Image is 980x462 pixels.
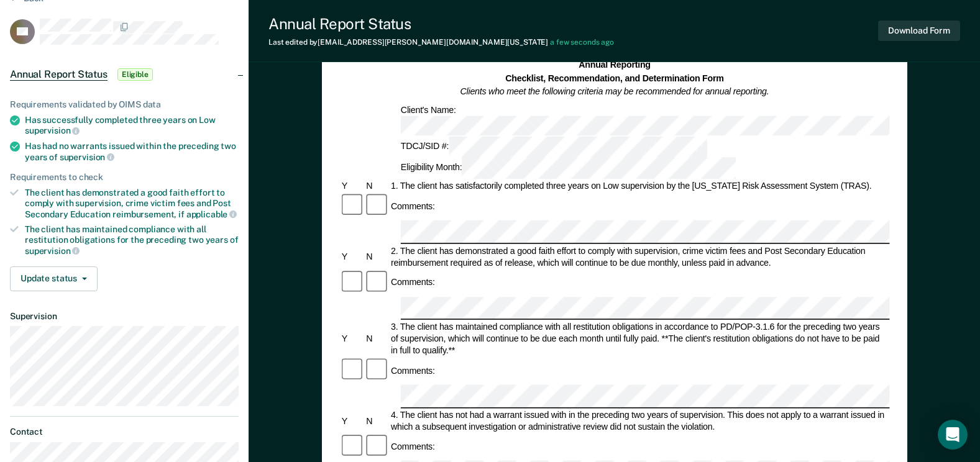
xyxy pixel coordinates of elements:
div: 2. The client has demonstrated a good faith effort to comply with supervision, crime victim fees ... [389,245,890,268]
span: Annual Report Status [10,68,108,81]
div: Y [339,251,364,263]
div: TDCJ/SID #: [398,137,708,158]
span: a few seconds ago [550,38,614,47]
div: Comments: [389,441,437,453]
div: 4. The client has not had a warrant issued with in the preceding two years of supervision. This d... [389,409,890,433]
div: N [364,333,389,345]
dt: Supervision [10,311,239,322]
em: Clients who meet the following criteria may be recommended for annual reporting. [460,86,769,96]
strong: Checklist, Recommendation, and Determination Form [505,73,724,83]
div: Last edited by [EMAIL_ADDRESS][PERSON_NAME][DOMAIN_NAME][US_STATE] [268,38,614,47]
div: Has had no warrants issued within the preceding two years of [25,141,239,162]
div: The client has maintained compliance with all restitution obligations for the preceding two years of [25,224,239,256]
div: Has successfully completed three years on Low [25,115,239,136]
div: N [364,251,389,263]
div: Eligibility Month: [398,158,737,179]
div: Y [339,415,364,427]
div: Y [339,181,364,192]
div: Annual Report Status [268,15,614,33]
span: supervision [25,246,80,256]
div: Comments: [389,365,437,376]
span: supervision [60,152,114,162]
button: Download Form [878,20,960,41]
div: Comments: [389,201,437,212]
div: 1. The client has satisfactorily completed three years on Low supervision by the [US_STATE] Risk ... [389,181,890,192]
span: supervision [25,125,80,135]
div: N [364,415,389,427]
button: Update status [10,266,98,291]
span: Eligible [117,68,153,81]
div: Requirements to check [10,172,239,183]
div: The client has demonstrated a good faith effort to comply with supervision, crime victim fees and... [25,188,239,219]
div: Comments: [389,277,437,289]
div: 3. The client has maintained compliance with all restitution obligations in accordance to PD/POP-... [389,321,890,356]
div: Open Intercom Messenger [938,420,968,450]
dt: Contact [10,427,239,437]
div: N [364,181,389,192]
div: Y [339,333,364,345]
span: applicable [186,209,237,219]
strong: Annual Reporting [579,60,651,70]
div: Requirements validated by OIMS data [10,99,239,110]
